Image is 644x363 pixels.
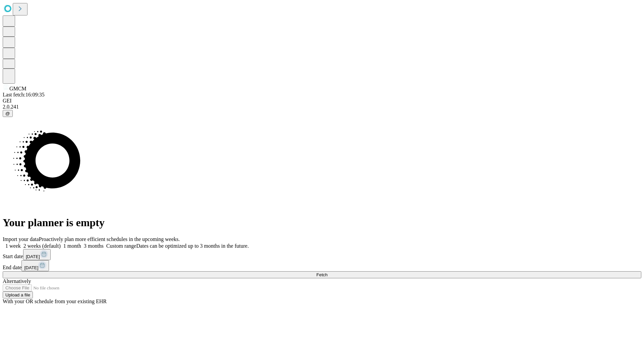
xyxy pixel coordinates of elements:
[5,111,10,116] span: @
[3,216,641,229] h1: Your planner is empty
[106,243,136,249] span: Custom range
[23,243,61,249] span: 2 weeks (default)
[9,86,26,91] span: GMCM
[3,236,39,242] span: Import your data
[21,260,49,271] button: [DATE]
[3,291,33,298] button: Upload a file
[3,98,641,104] div: GEI
[39,236,180,242] span: Proactively plan more efficient schedules in the upcoming weeks.
[63,243,81,249] span: 1 month
[23,249,51,260] button: [DATE]
[5,243,21,249] span: 1 week
[316,272,327,277] span: Fetch
[3,278,31,284] span: Alternatively
[84,243,104,249] span: 3 months
[26,254,40,259] span: [DATE]
[136,243,249,249] span: Dates can be optimized up to 3 months in the future.
[3,104,641,110] div: 2.0.241
[3,260,641,271] div: End date
[3,249,641,260] div: Start date
[3,92,45,97] span: Last fetch: 16:09:35
[3,271,641,278] button: Fetch
[3,110,13,117] button: @
[24,265,38,270] span: [DATE]
[3,298,107,304] span: With your OR schedule from your existing EHR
